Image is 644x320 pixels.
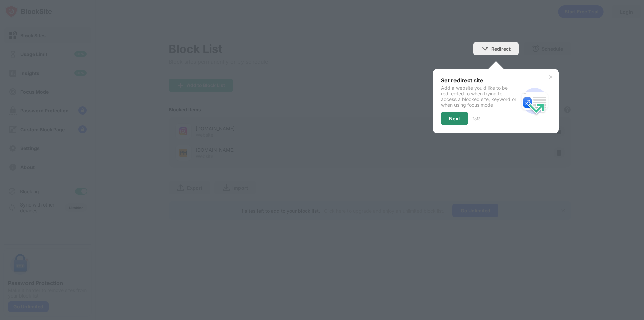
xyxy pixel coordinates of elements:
[441,77,519,84] div: Set redirect site
[491,46,511,52] div: Redirect
[472,116,480,121] div: 2 of 3
[519,85,551,117] img: redirect.svg
[441,85,519,108] div: Add a website you’d like to be redirected to when trying to access a blocked site, keyword or whe...
[548,74,553,80] img: x-button.svg
[449,116,460,121] div: Next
